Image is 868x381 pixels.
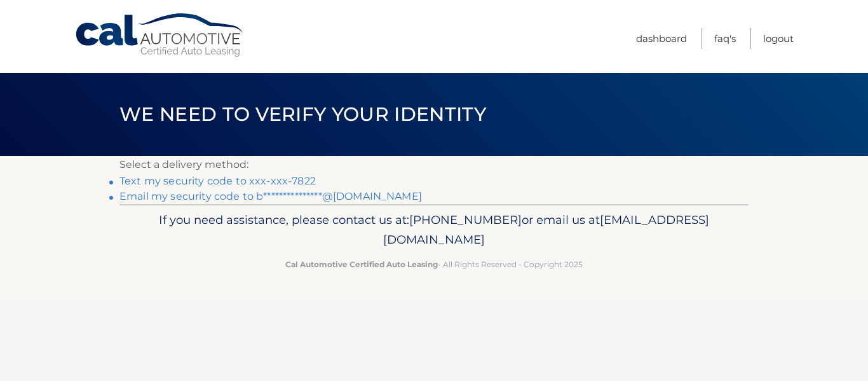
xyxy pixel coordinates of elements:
span: [PHONE_NUMBER] [409,212,522,227]
p: Select a delivery method: [119,156,749,174]
a: Dashboard [636,28,687,49]
strong: Cal Automotive Certified Auto Leasing [285,260,438,269]
a: Cal Automotive [74,13,246,58]
span: We need to verify your identity [119,102,486,126]
a: Logout [763,28,794,49]
p: - All Rights Reserved - Copyright 2025 [128,258,740,271]
p: If you need assistance, please contact us at: or email us at [128,210,740,251]
a: Text my security code to xxx-xxx-7822 [119,175,316,187]
a: FAQ's [714,28,736,49]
